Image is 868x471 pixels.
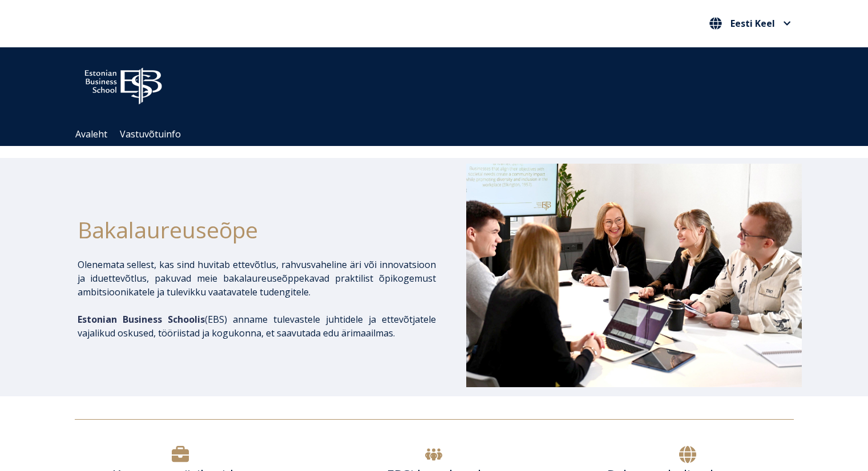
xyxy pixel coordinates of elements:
[706,14,794,33] button: Eesti Keel
[78,312,436,340] p: EBS) anname tulevastele juhtidele ja ettevõtjatele vajalikud oskused, tööriistad ja kogukonna, et...
[75,59,172,108] img: ebs_logo2016_white
[706,14,794,33] nav: Vali oma keel
[78,313,205,326] span: Estonian Business Schoolis
[78,313,208,326] span: (
[78,258,436,299] p: Olenemata sellest, kas sind huvitab ettevõtlus, rahvusvaheline äri või innovatsioon ja iduettevõt...
[69,123,811,146] div: Navigation Menu
[120,128,181,140] a: Vastuvõtuinfo
[78,213,436,246] h1: Bakalaureuseõpe
[466,164,802,387] img: Bakalaureusetudengid
[730,19,775,28] span: Eesti Keel
[75,128,107,140] a: Avaleht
